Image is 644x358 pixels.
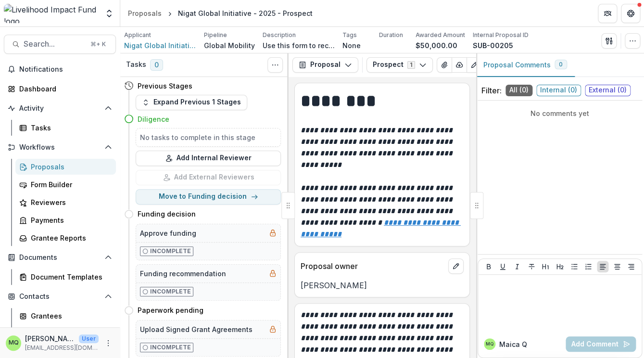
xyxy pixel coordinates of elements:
button: Heading 2 [554,261,566,272]
span: Workflows [19,143,101,152]
p: Filter: [481,85,502,96]
p: $50,000.00 [416,40,457,51]
nav: breadcrumb [124,6,316,20]
a: Dashboard [4,81,116,97]
span: Internal ( 0 ) [536,85,581,96]
p: [PERSON_NAME] [301,280,464,291]
div: Proposals [31,162,108,172]
a: Grantee Reports [15,230,116,246]
h4: Paperwork pending [138,305,203,315]
button: Ordered List [582,261,594,272]
span: All ( 0 ) [505,85,532,96]
h5: Upload Signed Grant Agreements [140,324,253,334]
div: Document Templates [31,272,108,282]
span: Notifications [19,65,112,74]
a: Proposals [15,159,116,175]
button: Move to Funding decision [136,189,281,205]
button: Toggle View Cancelled Tasks [267,57,283,73]
button: Expand Previous 1 Stages [136,95,247,110]
p: Incomplete [150,247,191,256]
button: Bold [483,261,494,272]
p: User [79,334,99,343]
button: Align Right [625,261,637,272]
button: Heading 1 [540,261,551,272]
span: Contacts [19,293,101,301]
button: edit [448,258,464,274]
div: ⌘ + K [88,39,108,50]
button: Bullet List [568,261,580,272]
button: Get Help [621,4,640,23]
div: Nigat Global Initiative - 2025 - Prospect [178,8,313,18]
button: Proposal [292,57,358,73]
button: Align Center [611,261,623,272]
div: Maica Quitain [486,342,493,346]
h5: Approve funding [140,228,196,238]
p: [EMAIL_ADDRESS][DOMAIN_NAME] [25,344,99,352]
div: Maica Quitain [9,340,19,346]
p: Tags [342,31,357,39]
button: Open entity switcher [102,4,116,23]
div: Reviewers [31,197,108,207]
button: Align Left [597,261,608,272]
span: 0 [559,61,563,68]
a: Proposals [124,6,165,20]
a: Nigat Global Initiative [124,40,196,51]
p: Incomplete [150,287,191,296]
span: Activity [19,104,101,113]
span: 0 [150,59,163,71]
button: Open Workflows [4,140,116,155]
p: Use this form to record information about a Fund, Special Projects, or Research/Ecosystem/Regrant... [263,40,335,51]
p: Description [263,31,296,39]
p: Proposal owner [301,260,444,272]
button: Add Internal Reviewer [136,151,281,166]
a: Payments [15,212,116,228]
p: Pipeline [204,31,227,39]
button: View Attached Files [437,57,452,73]
span: External ( 0 ) [585,85,631,96]
button: Open Documents [4,250,116,265]
div: Proposals [128,8,162,18]
span: Search... [24,39,85,49]
a: Constituents [15,326,116,342]
h5: Funding recommendation [140,268,226,279]
p: Incomplete [150,343,191,352]
button: Notifications [4,62,116,77]
button: Open Contacts [4,289,116,304]
img: Livelihood Impact Fund logo [4,4,99,23]
p: Maica Q [499,339,527,349]
div: Payments [31,215,108,225]
p: Applicant [124,31,151,39]
button: Edit as form [467,57,482,73]
a: Document Templates [15,269,116,285]
button: More [102,337,114,349]
p: None [342,40,361,51]
h3: Tasks [126,61,146,69]
h4: Funding decision [138,209,196,219]
p: Global Mobility [204,40,255,51]
button: Italicize [511,261,523,272]
div: Dashboard [19,84,108,94]
h4: Previous Stages [138,81,192,91]
button: Prospect1 [366,57,433,73]
span: Documents [19,254,101,262]
p: No comments yet [481,108,638,118]
div: Grantee Reports [31,233,108,243]
p: Internal Proposal ID [473,31,529,39]
div: Tasks [31,123,108,133]
h4: Diligence [138,114,169,124]
button: Add Comment [566,336,636,352]
div: Grantees [31,311,108,321]
a: Form Builder [15,177,116,192]
div: Form Builder [31,179,108,190]
button: Partners [598,4,617,23]
p: SUB-00205 [473,40,513,51]
p: Duration [379,31,403,39]
a: Tasks [15,120,116,136]
button: Underline [497,261,508,272]
button: Add External Reviewers [136,170,281,185]
a: Grantees [15,308,116,324]
p: [PERSON_NAME] [25,333,75,344]
h5: No tasks to complete in this stage [140,132,277,142]
p: Awarded Amount [416,31,465,39]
